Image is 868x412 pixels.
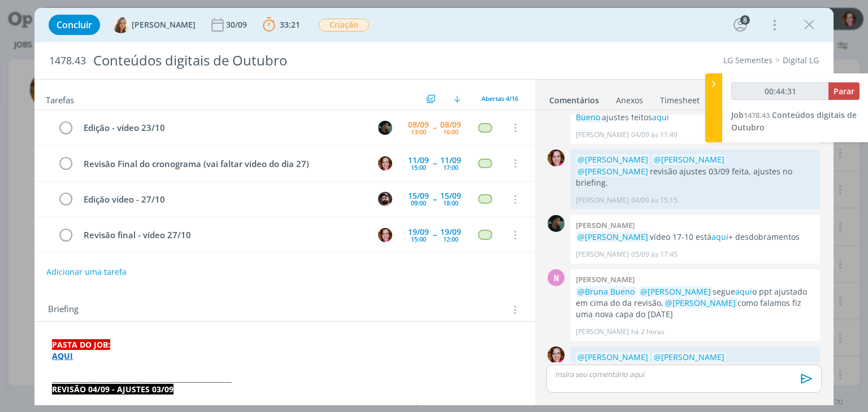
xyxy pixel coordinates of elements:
span: @[PERSON_NAME] [578,231,648,242]
div: 15:00 [411,164,426,170]
p: [PERSON_NAME] [576,195,629,205]
span: Tarefas [46,92,74,106]
span: 1478.43 [744,110,770,120]
a: Timesheet [659,90,700,106]
button: 33:21 [260,16,303,34]
span: Parar [834,86,854,97]
img: B [378,228,392,242]
p: [PERSON_NAME] [576,249,629,260]
span: 1478.43 [49,55,86,67]
button: K [377,119,394,136]
img: K [378,121,392,135]
span: há 2 horas [631,327,665,337]
div: Edição vídeo - 27/10 [79,192,367,207]
div: Revisão Final do cronograma (vai faltar vídeo do dia 27) [79,157,367,171]
div: 18:00 [443,200,458,206]
a: LG Sementes [723,55,772,65]
p: vídeo 17-10 está + desdobramentos [576,231,814,243]
div: 08/09 [408,121,429,129]
div: Anexos [616,95,643,106]
span: [PERSON_NAME] [132,21,196,29]
div: 11/09 [408,156,429,164]
span: -- [433,124,436,132]
span: 04/09 às 11:49 [631,130,678,140]
b: [PERSON_NAME] [576,220,635,230]
span: -- [433,195,436,203]
img: B [548,150,565,166]
img: K [548,215,565,232]
span: 33:21 [280,19,300,30]
p: segue o ppt ajustado em cima do da revisão, como falamos fiz uma nova capa do [DATE] [576,286,814,321]
div: Revisão final - vídeo 27/10 [79,228,367,242]
button: B [377,226,394,243]
img: B [548,347,565,363]
div: 17:00 [443,164,458,170]
button: Criação [318,18,370,32]
strong: PASTA DO JOB: [52,339,110,350]
span: @[PERSON_NAME] [654,352,724,362]
div: 19/09 [408,228,429,236]
span: Criação [319,19,369,32]
span: Abertas 4/16 [481,94,518,103]
span: @[PERSON_NAME] [654,154,724,165]
a: Digital LG [783,55,819,65]
div: N [548,269,565,286]
span: Briefing [48,303,79,317]
span: @[PERSON_NAME] [578,166,648,177]
button: Parar [828,82,860,100]
p: revisão ajustes 03/09 feita, ajustes no briefing. [576,154,814,189]
span: 04/09 às 15:15 [631,195,678,205]
div: 19/09 [440,228,461,236]
div: 13:00 [411,129,426,135]
a: Comentários [549,90,600,106]
span: -- [433,231,436,239]
span: @[PERSON_NAME] [578,352,648,362]
button: B [377,155,394,172]
button: 8 [731,16,749,34]
span: @Bruna Bueno [578,286,635,297]
p: [PERSON_NAME] [576,130,629,140]
div: 08/09 [440,121,461,129]
span: @[PERSON_NAME] [665,297,736,308]
div: 15/09 [408,192,429,200]
div: Edição - vídeo 23/10 [79,121,367,135]
a: AQUI [52,350,73,361]
strong: _____________________________________________________ [52,373,232,384]
button: Adicionar uma tarefa [46,262,127,282]
b: [PERSON_NAME] [576,274,635,284]
span: @[PERSON_NAME] [640,286,711,297]
a: Job1478.43Conteúdos digitais de Outubro [731,109,857,133]
div: 15/09 [440,192,461,200]
div: 09:00 [411,200,426,206]
span: 05/09 às 17:45 [631,249,678,260]
span: Concluir [57,20,92,29]
button: Concluir [49,15,100,35]
div: 30/09 [226,21,249,29]
div: dialog [34,8,833,405]
div: 12:00 [443,236,458,242]
img: B [378,192,392,206]
a: aqui [711,231,728,242]
img: V [112,16,129,33]
img: arrow-down.svg [454,95,461,102]
button: V[PERSON_NAME] [112,16,196,33]
span: @[PERSON_NAME] [578,154,648,165]
a: aqui [735,286,752,297]
strong: REVISÃO 04/09 - AJUSTES 03/09 [52,384,173,395]
div: Conteúdos digitais de Outubro [88,47,493,74]
a: aqui [652,112,669,122]
div: 8 [740,15,750,25]
div: 11/09 [440,156,461,164]
p: [PERSON_NAME] [576,327,629,337]
p: ajustes 04/09 realizados, materiais ok na pasta . fica faltando a revisão dos vídeos dos dias [576,352,814,398]
img: B [378,156,392,170]
span: -- [433,159,436,167]
span: Conteúdos digitais de Outubro [731,109,857,133]
div: 15:00 [411,236,426,242]
div: 16:00 [443,129,458,135]
button: B [377,191,394,208]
